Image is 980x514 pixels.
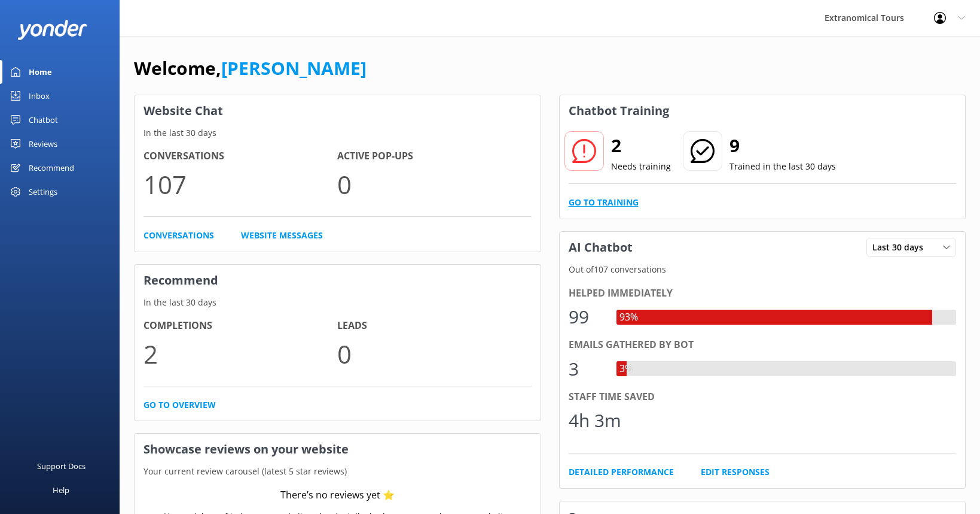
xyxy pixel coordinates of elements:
[135,434,541,465] h3: Showcase reviews on your website
[611,131,671,160] h2: 2
[37,454,86,478] div: Support Docs
[29,108,58,132] div: Chatbot
[29,132,57,156] div: Reviews
[729,131,836,160] h2: 9
[616,361,636,377] div: 3%
[701,465,770,479] a: Edit Responses
[135,296,541,309] p: In the last 30 days
[135,465,541,478] p: Your current review carousel (latest 5 star reviews)
[569,465,674,479] a: Detailed Performance
[29,180,57,204] div: Settings
[134,54,367,83] h1: Welcome,
[611,160,671,173] p: Needs training
[29,156,74,180] div: Recommend
[144,318,337,334] h4: Completions
[569,303,605,331] div: 99
[337,318,531,334] h4: Leads
[144,398,216,412] a: Go to overview
[29,84,50,108] div: Inbox
[569,406,621,435] div: 4h 3m
[53,478,69,502] div: Help
[221,56,367,80] a: [PERSON_NAME]
[569,196,639,209] a: Go to Training
[872,241,930,254] span: Last 30 days
[29,60,52,84] div: Home
[560,263,966,276] p: Out of 107 conversations
[144,164,337,204] p: 107
[337,149,531,164] h4: Active Pop-ups
[135,126,541,140] p: In the last 30 days
[144,334,337,374] p: 2
[560,95,678,126] h3: Chatbot Training
[280,488,395,503] div: There’s no reviews yet ⭐
[144,149,337,164] h4: Conversations
[18,20,87,40] img: yonder-white-logo.png
[616,310,641,325] div: 93%
[337,334,531,374] p: 0
[729,160,836,173] p: Trained in the last 30 days
[569,389,957,405] div: Staff time saved
[241,229,323,242] a: Website Messages
[135,95,541,126] h3: Website Chat
[560,232,642,263] h3: AI Chatbot
[569,286,957,301] div: Helped immediately
[144,229,214,242] a: Conversations
[337,164,531,204] p: 0
[569,337,957,353] div: Emails gathered by bot
[135,265,541,296] h3: Recommend
[569,355,605,383] div: 3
